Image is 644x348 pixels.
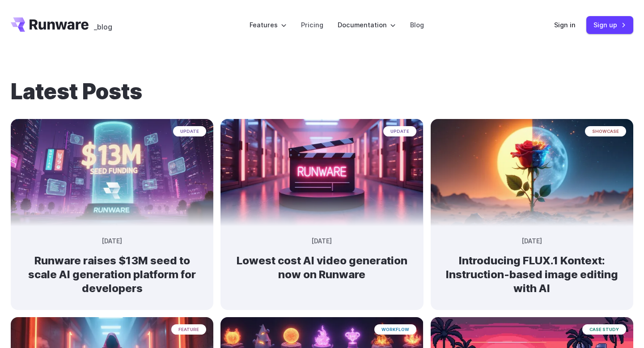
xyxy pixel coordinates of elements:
a: Sign in [554,20,576,30]
a: Sign up [586,16,633,34]
a: Blog [410,20,424,30]
a: Pricing [301,20,323,30]
span: workflow [374,324,416,335]
time: [DATE] [312,237,332,246]
span: case study [582,324,626,335]
h2: Runware raises $13M seed to scale AI generation platform for developers [25,254,199,296]
time: [DATE] [522,237,542,246]
h2: Introducing FLUX.1 Kontext: Instruction-based image editing with AI [445,254,619,296]
label: Features [250,20,287,30]
a: Neon-lit movie clapperboard with the word 'RUNWARE' in a futuristic server room update [DATE] Low... [220,219,423,296]
time: [DATE] [102,237,122,246]
label: Documentation [338,20,396,30]
span: _blog [94,23,112,30]
span: update [383,126,416,136]
a: Surreal rose in a desert landscape, split between day and night with the sun and moon aligned beh... [431,219,633,310]
span: feature [171,324,206,335]
img: Neon-lit movie clapperboard with the word 'RUNWARE' in a futuristic server room [220,119,423,226]
a: _blog [94,17,112,32]
img: Futuristic city scene with neon lights showing Runware announcement of $13M seed funding in large... [11,119,213,226]
span: showcase [585,126,626,136]
a: Futuristic city scene with neon lights showing Runware announcement of $13M seed funding in large... [11,219,213,310]
h1: Latest Posts [11,79,633,105]
h2: Lowest cost AI video generation now on Runware [235,254,409,281]
span: update [173,126,206,136]
img: Surreal rose in a desert landscape, split between day and night with the sun and moon aligned beh... [431,119,633,226]
a: Go to / [11,17,89,32]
